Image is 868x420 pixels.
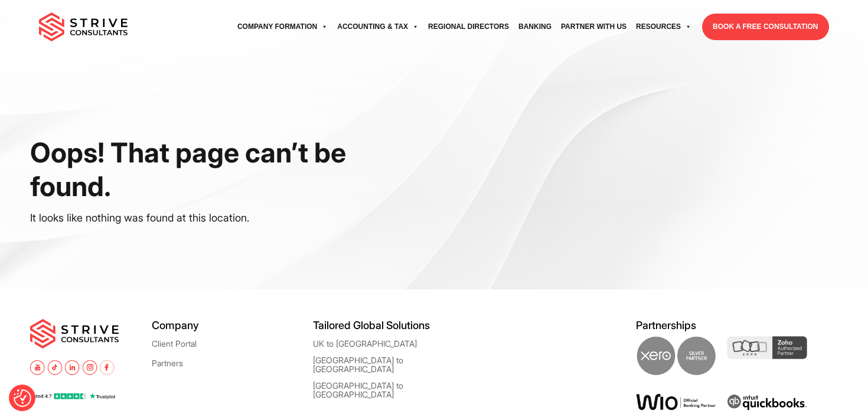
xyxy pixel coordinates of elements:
img: Revisit consent button [14,389,31,407]
img: intuit quickbooks [727,393,808,412]
img: Wio Offical Banking Partner [636,393,717,411]
a: Resources [631,11,696,43]
img: main-logo.svg [30,319,119,349]
h5: Tailored Global Solutions [313,319,474,331]
a: Company Formation [233,11,332,43]
a: Accounting & Tax [332,11,423,43]
a: Client Portal [152,339,197,348]
a: Partner with Us [556,11,631,43]
a: Regional Directors [423,11,514,43]
p: It looks like nothing was found at this location. [30,209,377,227]
img: main-logo.svg [39,12,128,42]
button: Consent Preferences [14,389,31,407]
a: Partners [152,359,183,367]
a: UK to [GEOGRAPHIC_DATA] [313,339,417,348]
a: BOOK A FREE CONSULTATION [702,14,828,40]
a: Banking [514,11,556,43]
h5: Partnerships [636,319,838,331]
img: Zoho Partner [727,336,808,359]
a: [GEOGRAPHIC_DATA] to [GEOGRAPHIC_DATA] [313,381,474,399]
a: [GEOGRAPHIC_DATA] to [GEOGRAPHIC_DATA] [313,356,474,374]
h1: Oops! That page can’t be found. [30,136,377,203]
h5: Company [152,319,313,331]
